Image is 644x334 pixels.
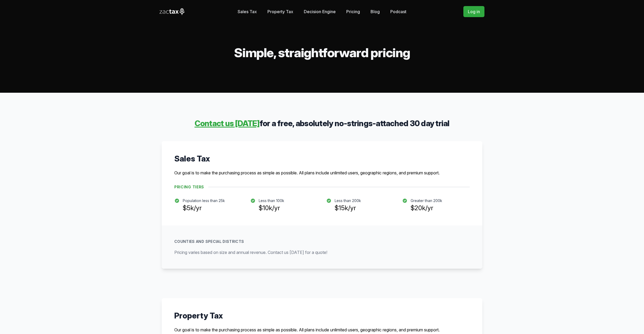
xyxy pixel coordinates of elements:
h3: $20k/yr [411,203,442,213]
a: Property Tax [267,6,293,17]
h4: Pricing Tiers [174,184,208,190]
a: Blog [371,6,380,17]
a: Contact us [DATE] [195,119,259,128]
a: Log in [463,6,484,17]
a: Decision Engine [304,6,336,17]
p: Our goal is to make the purchasing process as simple as possible. All plans include unlimited use... [174,170,470,176]
p: Counties and Special Districts [174,239,244,244]
p: Less than 100k [259,198,284,203]
a: Sales Tax [238,6,257,17]
h3: $5k/yr [183,203,225,213]
h3: Sales Tax [174,154,470,163]
p: Less than 200k [335,198,361,203]
p: Population less than 25k [183,198,225,203]
h3: Property Tax [174,311,470,320]
h3: $15k/yr [335,203,361,213]
h3: $10k/yr [259,203,284,213]
h3: for a free, absolutely no-strings-attached 30 day trial [162,118,482,129]
p: Greater than 200k [411,198,442,203]
a: Podcast [390,6,406,17]
p: Our goal is to make the purchasing process as simple as possible. All plans include unlimited use... [174,327,470,333]
a: Pricing [346,6,360,17]
h2: Simple, straightforward pricing [160,46,484,59]
p: Pricing varies based on size and annual revenue. Contact us [DATE] for a quote! [174,249,470,256]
